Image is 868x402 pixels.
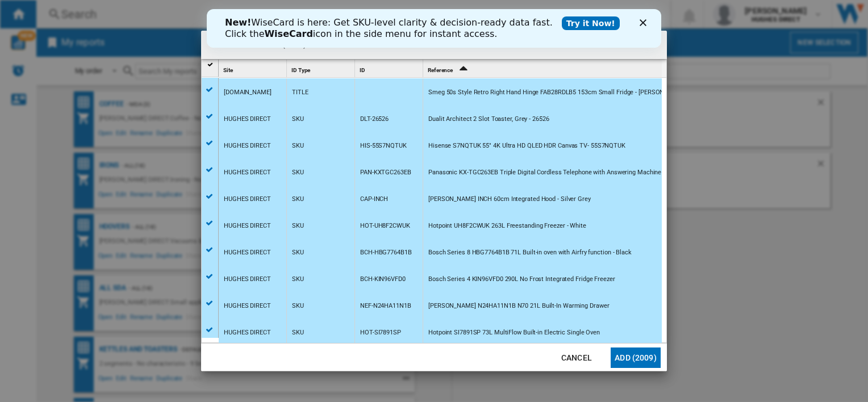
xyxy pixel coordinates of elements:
div: Sort Ascending [425,60,662,77]
div: HUGHES DIRECT [224,240,271,266]
span: Reference [428,67,453,73]
div: HUGHES DIRECT [224,266,271,292]
div: HUGHES DIRECT [224,213,271,239]
div: SKU [292,106,304,132]
div: HUGHES DIRECT [224,160,271,186]
div: [PERSON_NAME] N24HA11N1B N70 21L Built-In Warming Drawer [428,293,609,319]
button: Add (2009) [611,347,661,368]
div: ID Sort None [357,60,423,77]
div: BCH-HBG7764B1B [360,240,412,266]
div: Panasonic KX-TGC263EB Triple Digital Cordless Telephone with Answering Machine [428,160,661,186]
iframe: Intercom live chat banner [207,9,661,48]
span: ID Type [291,67,310,73]
div: Hisense S7NQTUK 55" 4K Ultra HD QLED HDR Canvas TV- 55S7NQTUK [428,133,625,159]
span: ID [360,67,365,73]
div: Bosch Series 8 HBG7764B1B 71L Built-in oven with Airfry function - Black [428,240,632,266]
div: SKU [292,186,304,212]
div: Smeg 50s Style Retro Right Hand Hinge FAB28RDLB5 153cm Small Fridge - [PERSON_NAME] - D Rated [428,79,713,106]
div: PAN-KXTGC263EB [360,160,411,186]
div: Dualit Architect 2 Slot Toaster, Grey - 26526 [428,106,549,132]
div: SKU [292,266,304,292]
div: SKU [292,293,304,319]
div: HUGHES DIRECT [224,320,271,346]
div: DLT-26526 [360,106,389,132]
div: ID Type Sort None [289,60,354,77]
div: HUGHES DIRECT [224,106,271,132]
div: Hotpoint SI7891SP 73L MultiFlow Built-in Electric Single Oven [428,320,600,346]
div: Sort None [357,60,423,77]
button: Cancel [552,347,602,368]
div: SKU [292,240,304,266]
div: HUGHES DIRECT [224,186,271,212]
div: Close [433,10,444,17]
div: [DOMAIN_NAME] [224,79,272,106]
div: HUGHES DIRECT [224,293,271,319]
div: Reference Sort Ascending [425,60,662,77]
span: Sort Ascending [454,67,472,73]
div: HUGHES DIRECT [224,133,271,159]
div: NEF-N24HA11N1B [360,293,411,319]
div: Bosch Series 4 KIN96VFD0 290L No Frost Integrated Fridge Freezer [428,266,615,292]
div: Site Sort None [221,60,286,77]
span: Site [223,67,233,73]
div: HIS-55S7NQTUK [360,133,407,159]
div: Sort None [289,60,354,77]
div: HOT-UH8F2CWUK [360,213,410,239]
div: Hotpoint UH8F2CWUK 263L Freestanding Freezer - White [428,213,586,239]
div: [PERSON_NAME] INCH 60cm Integrated Hood - Silver Grey [428,186,591,212]
div: CAP-INCH [360,186,388,212]
div: SKU [292,160,304,186]
div: SKU [292,213,304,239]
div: Sort None [221,60,286,77]
div: TITLE [292,79,308,106]
div: HOT-SI7891SP [360,320,401,346]
div: SKU [292,320,304,346]
div: BCH-KIN96VFD0 [360,266,406,292]
div: SKU [292,133,304,159]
